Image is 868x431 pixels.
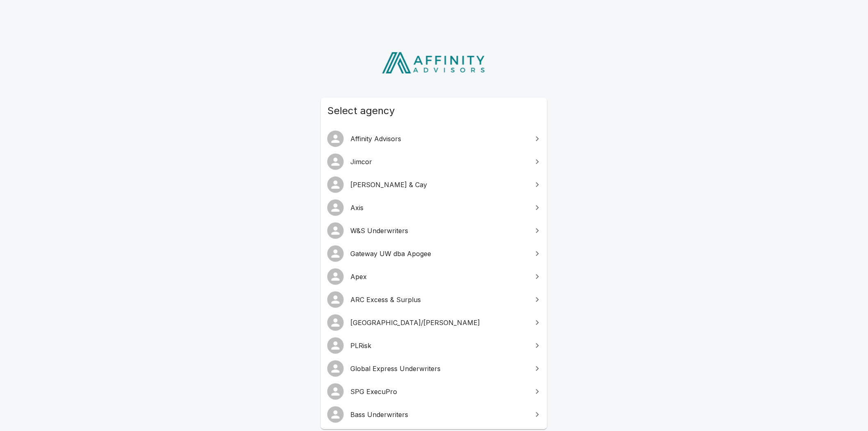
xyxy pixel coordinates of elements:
[321,150,547,173] a: Jimcor
[350,318,528,328] span: [GEOGRAPHIC_DATA]/[PERSON_NAME]
[321,196,547,219] a: Axis
[350,341,528,351] span: PLRisk
[321,127,547,150] a: Affinity Advisors
[350,157,528,167] span: Jimcor
[350,410,528,420] span: Bass Underwriters
[350,203,528,213] span: Axis
[327,104,541,117] span: Select agency
[350,387,528,397] span: SPG ExecuPro
[321,288,547,311] a: ARC Excess & Surplus
[321,173,547,196] a: [PERSON_NAME] & Cay
[321,242,547,265] a: Gateway UW dba Apogee
[350,134,528,144] span: Affinity Advisors
[321,403,547,426] a: Bass Underwriters
[321,334,547,357] a: PLRisk
[350,364,528,374] span: Global Express Underwriters
[321,311,547,334] a: [GEOGRAPHIC_DATA]/[PERSON_NAME]
[350,226,528,236] span: W&S Underwriters
[350,272,528,282] span: Apex
[321,265,547,288] a: Apex
[321,219,547,242] a: W&S Underwriters
[375,49,493,76] img: Affinity Advisors Logo
[350,249,528,259] span: Gateway UW dba Apogee
[321,357,547,380] a: Global Express Underwriters
[350,295,528,305] span: ARC Excess & Surplus
[321,380,547,403] a: SPG ExecuPro
[350,180,528,190] span: [PERSON_NAME] & Cay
